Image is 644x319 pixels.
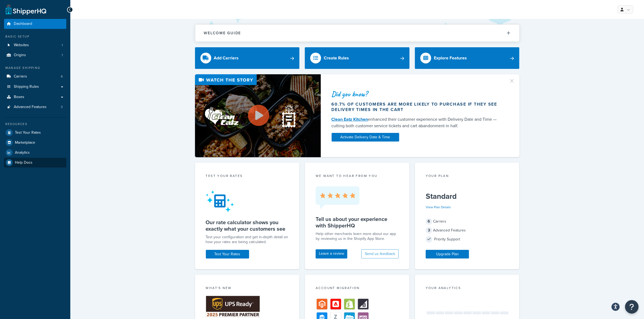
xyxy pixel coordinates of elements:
[4,19,66,29] a: Dashboard
[316,249,347,258] a: Leave a review
[206,219,289,232] h5: Our rate calculator shows you exactly what your customers see
[426,286,509,292] div: Your Analytics
[206,235,289,244] div: Test your configuration and get in-depth detail on how your rates are being calculated.
[415,47,520,69] a: Explore Features
[426,236,509,243] div: Priority Support
[214,54,239,62] div: Add Carriers
[426,205,451,210] a: View Plan Details
[426,250,469,258] a: Upgrade Plan
[4,50,66,60] a: Origins1
[4,102,66,112] a: Advanced Features3
[426,218,509,225] div: Carriers
[332,90,503,98] div: Did you know?
[15,160,32,165] span: Help Docs
[61,105,63,109] span: 3
[625,300,639,314] button: Open Resource Center
[62,43,63,48] span: 1
[14,74,27,79] span: Carriers
[316,286,399,292] div: Account Migration
[14,85,39,89] span: Shipping Rules
[14,105,47,109] span: Advanced Features
[195,74,321,157] img: Video thumbnail
[4,92,66,102] a: Boxes
[4,122,66,126] div: Resources
[4,82,66,92] a: Shipping Rules
[4,138,66,147] a: Marketplace
[426,218,432,225] span: 6
[4,34,66,39] div: Basic Setup
[61,74,63,79] span: 6
[14,95,24,99] span: Boxes
[332,116,503,129] div: enhanced their customer experience with Delivery Date and Time — cutting both customer service ti...
[316,216,399,229] h5: Tell us about your experience with ShipperHQ
[4,148,66,157] a: Analytics
[4,66,66,70] div: Manage Shipping
[4,158,66,167] a: Help Docs
[316,231,399,241] p: Help other merchants learn more about our app by reviewing us in the Shopify App Store.
[332,133,399,142] a: Activate Delivery Date & Time
[15,140,35,145] span: Marketplace
[305,47,409,69] a: Create Rules
[4,40,66,50] li: Websites
[15,130,41,135] span: Test Your Rates
[426,173,509,180] div: Your Plan
[361,249,399,258] button: Send us feedback
[4,40,66,50] a: Websites1
[4,102,66,112] li: Advanced Features
[15,150,30,155] span: Analytics
[426,192,509,201] h5: Standard
[316,173,399,178] p: we want to hear from you
[426,227,432,234] span: 3
[204,31,241,35] h2: Welcome Guide
[206,286,289,292] div: What's New
[14,22,32,26] span: Dashboard
[4,50,66,60] li: Origins
[206,173,289,180] div: Test your rates
[4,72,66,82] li: Carriers
[332,116,368,122] a: Clean Eatz Kitchen
[4,72,66,82] a: Carriers6
[4,128,66,137] a: Test Your Rates
[195,47,300,69] a: Add Carriers
[206,250,249,258] a: Test Your Rates
[195,25,519,42] button: Welcome Guide
[62,53,63,58] span: 1
[434,54,467,62] div: Explore Features
[332,102,503,112] div: 60.7% of customers are more likely to purchase if they see delivery times in the cart
[324,54,349,62] div: Create Rules
[14,53,26,58] span: Origins
[426,227,509,234] div: Advanced Features
[14,43,29,48] span: Websites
